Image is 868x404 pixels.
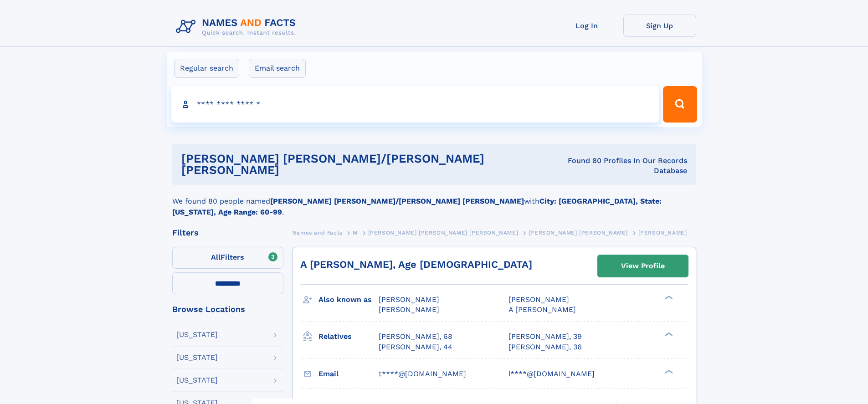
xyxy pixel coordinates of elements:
a: [PERSON_NAME], 36 [508,342,582,352]
h3: Email [318,366,379,382]
a: View Profile [598,255,688,277]
input: search input [171,86,659,123]
b: [PERSON_NAME] [PERSON_NAME]/[PERSON_NAME] [PERSON_NAME] [270,197,524,205]
span: [PERSON_NAME] [379,295,439,304]
div: Browse Locations [172,305,283,313]
div: ❯ [663,368,673,374]
div: [US_STATE] [176,331,218,338]
div: View Profile [621,256,665,276]
h3: Also known as [318,292,379,307]
span: [PERSON_NAME] [638,230,687,236]
a: M [353,227,358,238]
span: M [353,230,358,236]
a: [PERSON_NAME], 44 [379,342,452,352]
label: Regular search [174,59,239,78]
div: Filters [172,229,283,237]
div: Found 80 Profiles In Our Records Database [547,156,687,176]
a: Sign Up [623,15,696,37]
label: Filters [172,247,283,269]
b: City: [GEOGRAPHIC_DATA], State: [US_STATE], Age Range: 60-99 [172,197,662,216]
a: [PERSON_NAME] [PERSON_NAME] [529,227,628,238]
h3: Relatives [318,329,379,344]
h1: [PERSON_NAME] [PERSON_NAME]/[PERSON_NAME] [PERSON_NAME] [181,153,547,176]
img: Logo Names and Facts [172,15,303,39]
a: Log In [550,15,623,37]
button: Search Button [663,86,697,123]
label: Email search [249,59,306,78]
a: Names and Facts [293,227,343,238]
a: [PERSON_NAME] [PERSON_NAME] [PERSON_NAME] [368,227,519,238]
span: [PERSON_NAME] [PERSON_NAME] [PERSON_NAME] [368,230,519,236]
div: We found 80 people named with . [172,185,696,218]
span: [PERSON_NAME] [508,295,569,304]
div: [US_STATE] [176,354,218,361]
span: All [211,253,221,261]
div: [US_STATE] [176,377,218,384]
a: [PERSON_NAME], 68 [379,332,452,342]
a: [PERSON_NAME], 39 [508,332,582,342]
span: [PERSON_NAME] [379,305,439,314]
div: ❯ [663,332,673,338]
a: A [PERSON_NAME], Age [DEMOGRAPHIC_DATA] [300,259,532,270]
span: A [PERSON_NAME] [508,305,576,314]
span: [PERSON_NAME] [PERSON_NAME] [529,230,628,236]
div: ❯ [663,295,673,301]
